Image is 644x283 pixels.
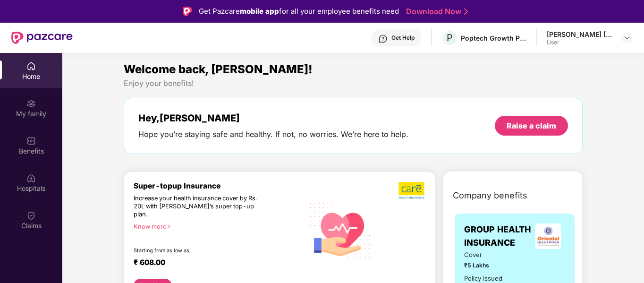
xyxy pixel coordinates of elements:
[138,112,408,124] div: Hey, [PERSON_NAME]
[406,7,465,17] a: Download Now
[138,129,408,139] div: Hope you’re staying safe and healthy. If not, no worries. We’re here to help.
[464,223,531,250] span: GROUP HEALTH INSURANCE
[464,261,508,270] span: ₹5 Lakhs
[183,7,192,16] img: Logo
[535,223,561,249] img: insurerLogo
[134,223,298,230] div: Know more
[26,173,36,183] img: svg+xml;base64,PHN2ZyBpZD0iSG9zcGl0YWxzIiB4bWxucz0iaHR0cDovL3d3dy53My5vcmcvMjAwMC9zdmciIHdpZHRoPS...
[507,120,556,131] div: Raise a claim
[134,258,295,269] div: ₹ 608.00
[11,32,73,44] img: New Pazcare Logo
[547,30,613,39] div: [PERSON_NAME] [PERSON_NAME]
[378,34,388,43] img: svg+xml;base64,PHN2ZyBpZD0iSGVscC0zMngzMiIgeG1sbnM9Imh0dHA6Ly93d3cudzMub3JnLzIwMDAvc3ZnIiB3aWR0aD...
[547,39,613,46] div: User
[447,32,453,43] span: P
[240,7,279,16] strong: mobile app
[26,136,36,146] img: svg+xml;base64,PHN2ZyBpZD0iQmVuZWZpdHMiIHhtbG5zPSJodHRwOi8vd3d3LnczLm9yZy8yMDAwL3N2ZyIgd2lkdGg9Ij...
[134,181,304,190] div: Super-topup Insurance
[124,78,583,88] div: Enjoy your benefits!
[124,62,313,76] span: Welcome back, [PERSON_NAME]!
[134,195,263,219] div: Increase your health insurance cover by Rs. 20L with [PERSON_NAME]’s super top-up plan.
[26,61,36,71] img: svg+xml;base64,PHN2ZyBpZD0iSG9tZSIgeG1sbnM9Imh0dHA6Ly93d3cudzMub3JnLzIwMDAvc3ZnIiB3aWR0aD0iMjAiIG...
[464,250,508,260] span: Cover
[453,189,527,202] span: Company benefits
[26,211,36,220] img: svg+xml;base64,PHN2ZyBpZD0iQ2xhaW0iIHhtbG5zPSJodHRwOi8vd3d3LnczLm9yZy8yMDAwL3N2ZyIgd2lkdGg9IjIwIi...
[134,248,264,254] div: Starting from as low as
[623,34,631,42] img: svg+xml;base64,PHN2ZyBpZD0iRHJvcGRvd24tMzJ4MzIiIHhtbG5zPSJodHRwOi8vd3d3LnczLm9yZy8yMDAwL3N2ZyIgd2...
[26,99,36,108] img: svg+xml;base64,PHN2ZyB3aWR0aD0iMjAiIGhlaWdodD0iMjAiIHZpZXdCb3g9IjAgMCAyMCAyMCIgZmlsbD0ibm9uZSIgeG...
[166,224,171,229] span: right
[199,6,399,17] div: Get Pazcare for all your employee benefits need
[398,181,425,199] img: b5dec4f62d2307b9de63beb79f102df3.png
[464,7,468,17] img: Stroke
[304,193,377,267] img: svg+xml;base64,PHN2ZyB4bWxucz0iaHR0cDovL3d3dy53My5vcmcvMjAwMC9zdmciIHhtbG5zOnhsaW5rPSJodHRwOi8vd3...
[461,34,527,43] div: Poptech Growth Private Limited
[391,34,415,42] div: Get Help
